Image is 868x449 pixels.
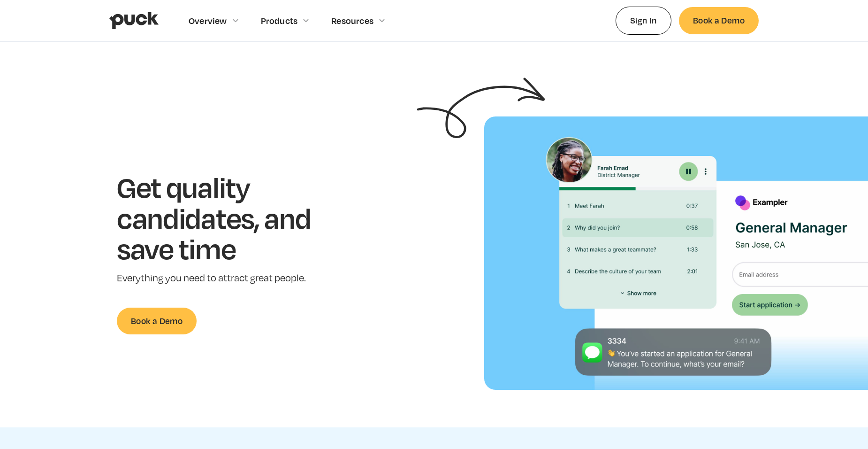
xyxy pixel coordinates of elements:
div: Overview [189,15,227,26]
h1: Get quality candidates, and save time [117,171,340,264]
div: Products [261,15,298,26]
a: Book a Demo [117,308,197,334]
div: Resources [331,15,373,26]
a: Book a Demo [679,7,759,34]
p: Everything you need to attract great people. [117,271,340,285]
a: Sign In [616,7,671,34]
